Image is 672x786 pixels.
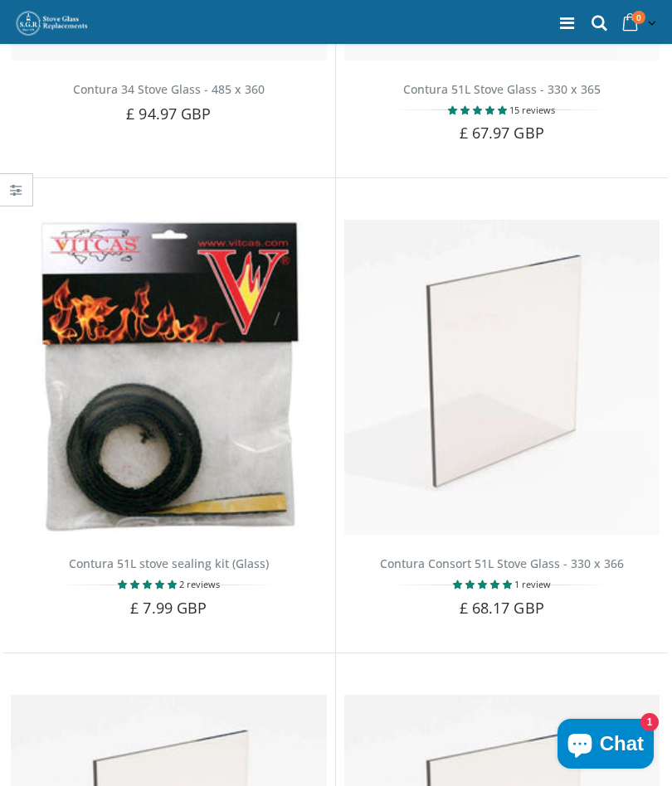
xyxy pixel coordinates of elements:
span: 1 review [514,578,551,590]
a: Menu [560,12,574,34]
img: Contura 51L stove glass Contura 51L stove glass bedding in tape [11,220,327,536]
img: Contura 51L stove glass [344,220,660,536]
span: 5.00 stars [448,104,509,116]
span: £ 7.99 GBP [130,598,207,618]
a: Contura 51L stove sealing kit (Glass) [69,556,269,571]
a: Contura Consort 51L Stove Glass - 330 x 366 [380,556,624,571]
span: 15 reviews [509,104,555,116]
span: £ 68.17 GBP [460,598,544,618]
span: £ 67.97 GBP [460,123,544,143]
a: Contura 34 Stove Glass - 485 x 360 [73,81,265,97]
span: 0 [632,11,645,24]
img: Stove Glass Replacement [15,10,90,36]
a: Contura 51L Stove Glass - 330 x 365 [403,81,601,97]
span: £ 94.97 GBP [126,104,211,124]
span: 5.00 stars [453,578,514,590]
inbox-online-store-chat: Shopify online store chat [553,719,659,773]
span: 5.00 stars [118,578,179,590]
a: 0 [617,7,660,40]
span: 2 reviews [179,578,220,590]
